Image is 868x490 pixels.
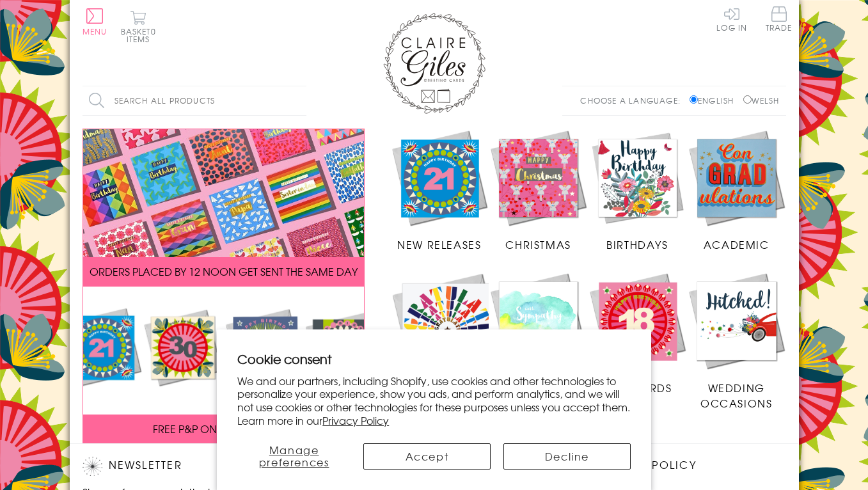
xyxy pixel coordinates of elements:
input: English [690,95,698,104]
a: Sympathy [489,271,588,395]
a: Wedding Occasions [687,271,786,411]
label: Welsh [743,95,780,106]
p: We and our partners, including Shopify, use cookies and other technologies to personalize your ex... [237,374,631,427]
h2: Cookie consent [237,350,631,368]
span: Manage preferences [259,442,329,470]
button: Basket0 items [121,10,156,43]
button: Accept [363,443,491,470]
input: Search all products [83,86,306,115]
p: Choose a language: [580,95,687,106]
a: Congratulations [390,271,505,411]
span: 0 items [127,26,156,45]
a: Trade [766,6,793,34]
span: New Releases [397,237,481,252]
a: Age Cards [588,271,687,395]
span: FREE P&P ON ALL UK ORDERS [153,421,294,436]
a: Christmas [489,129,588,253]
h2: Newsletter [83,457,300,476]
span: Academic [704,237,769,252]
a: Log In [716,6,747,31]
input: Search [294,86,306,115]
button: Decline [503,443,631,470]
input: Welsh [743,95,752,104]
a: New Releases [390,129,489,253]
span: Wedding Occasions [700,380,772,411]
button: Manage preferences [237,443,351,470]
span: Birthdays [606,237,668,252]
button: Menu [83,8,107,35]
a: Academic [687,129,786,253]
span: Christmas [505,237,571,252]
span: Menu [83,26,107,37]
label: English [690,95,740,106]
a: Privacy Policy [322,413,389,428]
span: Trade [766,6,793,31]
a: Birthdays [588,129,687,253]
span: ORDERS PLACED BY 12 NOON GET SENT THE SAME DAY [90,264,358,279]
img: Claire Giles Greetings Cards [383,13,485,114]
